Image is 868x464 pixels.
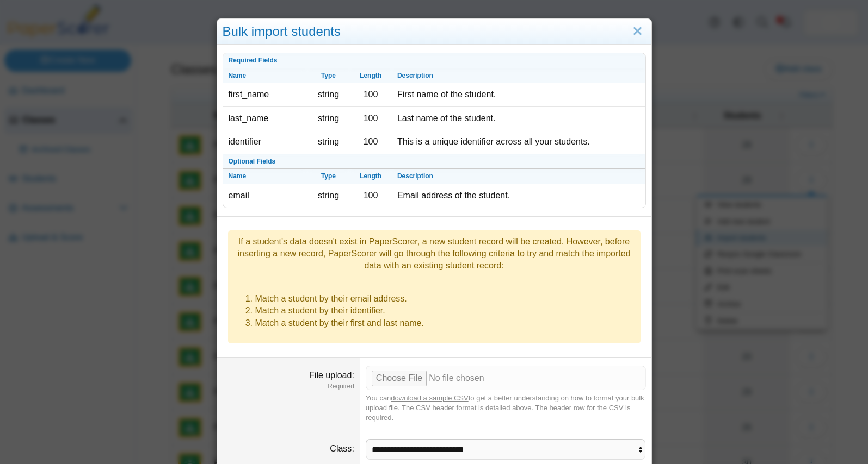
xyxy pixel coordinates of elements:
a: Close [629,22,646,41]
div: Bulk import students [217,19,651,45]
dfn: Required [223,382,354,391]
div: You can to get a better understanding on how to format your bulk upload file. The CSV header form... [366,393,646,423]
th: Optional Fields [223,154,645,170]
th: Length [349,169,392,184]
td: string [307,83,350,106]
td: last_name [223,107,307,130]
th: Description [392,68,645,84]
td: identifier [223,130,307,154]
label: File upload [309,371,354,380]
label: Class [330,444,354,453]
td: string [307,184,350,207]
td: 100 [349,130,392,154]
td: email [223,184,307,207]
td: 100 [349,83,392,106]
th: Name [223,169,307,184]
td: first_name [223,83,307,106]
th: Length [349,68,392,84]
td: This is a unique identifier across all your students. [392,130,645,154]
td: string [307,130,350,154]
li: Match a student by their first and last name. [255,317,635,329]
div: If a student's data doesn't exist in PaperScorer, a new student record will be created. However, ... [233,236,635,272]
td: Email address of the student. [392,184,645,207]
a: download a sample CSV [391,394,468,402]
td: 100 [349,184,392,207]
th: Description [392,169,645,184]
li: Match a student by their email address. [255,293,635,305]
th: Type [307,68,350,84]
td: string [307,107,350,130]
th: Name [223,68,307,84]
td: 100 [349,107,392,130]
li: Match a student by their identifier. [255,305,635,317]
td: First name of the student. [392,83,645,106]
td: Last name of the student. [392,107,645,130]
th: Required Fields [223,53,645,68]
th: Type [307,169,350,184]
